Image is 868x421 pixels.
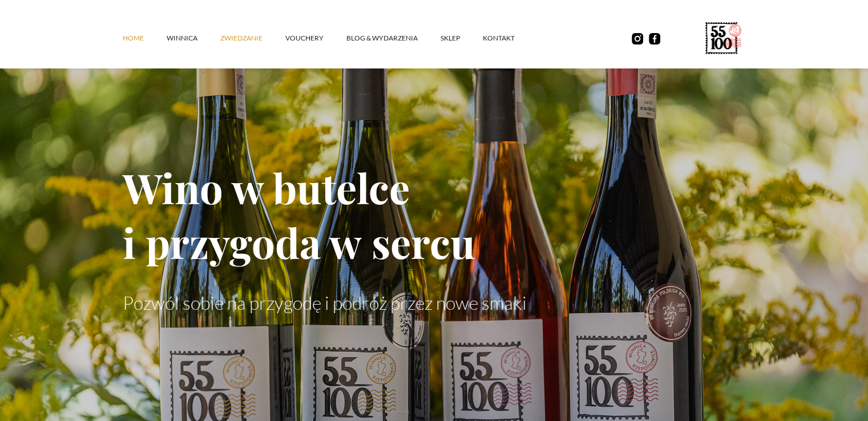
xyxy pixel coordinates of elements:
[123,292,746,314] p: Pozwól sobie na przygodę i podróż przez nowe smaki
[167,21,220,55] a: winnica
[285,21,346,55] a: vouchery
[123,21,167,55] a: Home
[220,21,285,55] a: ZWIEDZANIE
[346,21,441,55] a: Blog & Wydarzenia
[123,160,746,269] h1: Wino w butelce i przygoda w sercu
[483,21,538,55] a: kontakt
[441,21,483,55] a: SKLEP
